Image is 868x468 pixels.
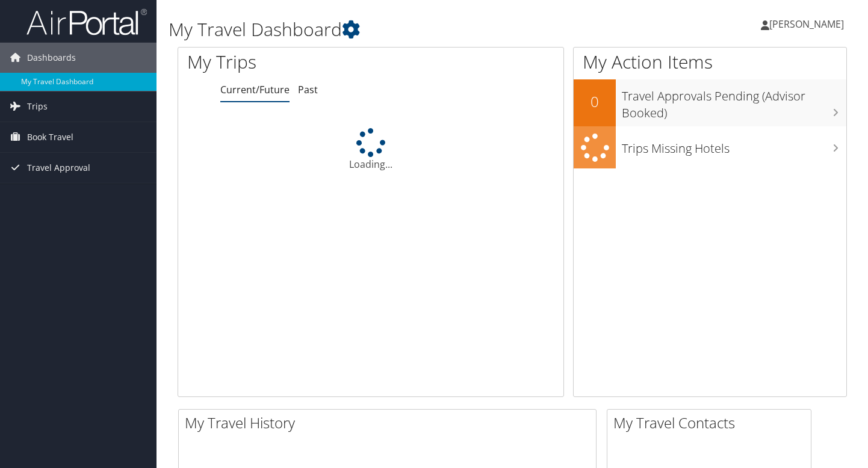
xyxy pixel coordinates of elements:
[27,122,73,152] span: Book Travel
[220,83,290,96] a: Current/Future
[574,91,616,112] h2: 0
[298,83,318,96] a: Past
[178,128,563,171] div: Loading...
[27,43,76,73] span: Dashboards
[622,82,846,122] h3: Travel Approvals Pending (Advisor Booked)
[185,413,596,433] h2: My Travel History
[574,49,846,75] h1: My Action Items
[27,91,48,122] span: Trips
[574,126,846,169] a: Trips Missing Hotels
[27,153,90,183] span: Travel Approval
[769,17,844,31] span: [PERSON_NAME]
[169,17,627,42] h1: My Travel Dashboard
[574,79,846,126] a: 0Travel Approvals Pending (Advisor Booked)
[26,8,147,36] img: airportal-logo.png
[613,413,811,433] h2: My Travel Contacts
[761,6,856,42] a: [PERSON_NAME]
[187,49,394,75] h1: My Trips
[622,134,846,157] h3: Trips Missing Hotels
